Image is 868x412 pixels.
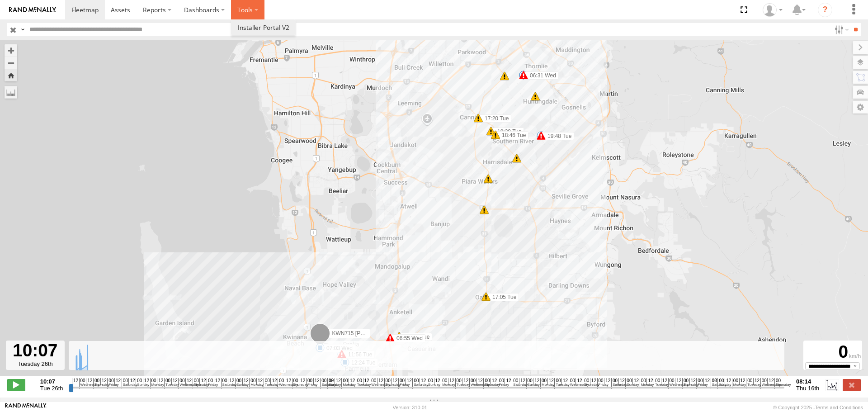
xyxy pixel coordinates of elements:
[491,378,497,385] span: 12
[767,378,774,385] span: 12
[774,378,791,388] span: 00
[285,378,291,385] span: 12
[249,378,263,388] span: 00
[753,378,759,385] span: 12
[689,378,696,385] span: 12
[9,7,56,13] img: rand-logo.svg
[5,57,17,69] button: Zoom out
[486,293,519,301] label: 17:05 Tue
[611,378,627,388] span: 00
[40,385,63,392] span: Tue 26th Aug 2025
[5,86,17,99] label: Measure
[178,378,198,388] span: 00
[441,378,455,388] span: 00
[483,378,500,388] span: 00
[19,23,26,36] label: Search Query
[462,378,468,385] span: 12
[815,405,863,410] a: Terms and Conditions
[773,405,863,410] div: © Copyright 2025 -
[640,378,654,388] span: 00
[597,378,609,388] span: 00
[136,378,149,388] span: 00
[278,378,298,388] span: 00
[746,378,761,388] span: 00
[399,333,432,341] label: 16:59 Tue
[853,101,868,114] label: Map Settings
[519,378,525,385] span: 12
[242,378,249,385] span: 12
[675,378,681,385] span: 12
[512,154,521,163] div: 6
[760,378,781,388] span: 00
[363,378,369,385] span: 12
[143,378,149,385] span: 12
[292,378,308,388] span: 00
[805,342,861,362] div: 0
[843,379,861,391] label: Close
[495,131,528,139] label: 18:46 Tue
[796,385,819,392] span: Thu 16th Oct 2025
[93,378,109,388] span: 00
[576,378,582,385] span: 12
[654,378,669,388] span: 00
[235,378,249,388] span: 00
[341,378,355,388] span: 00
[491,128,524,136] label: 18:39 Tue
[590,378,596,385] span: 12
[171,378,178,385] span: 12
[100,378,107,385] span: 12
[384,378,401,388] span: 00
[313,378,320,385] span: 12
[480,205,489,214] div: 11
[412,378,428,388] span: 00
[696,378,708,388] span: 00
[541,132,574,140] label: 19:48 Tue
[498,378,509,388] span: 00
[526,378,540,388] span: 00
[332,330,400,336] span: KWN715 [PERSON_NAME]
[604,378,610,385] span: 12
[5,44,17,57] button: Zoom in
[335,378,341,385] span: 12
[164,378,179,388] span: 00
[398,378,410,388] span: 00
[79,378,99,388] span: 00
[711,378,717,385] span: 12
[122,378,137,388] span: 00
[703,378,710,385] span: 12
[717,378,731,388] span: 00
[356,378,371,388] span: 00
[646,378,653,385] span: 12
[320,378,336,388] span: 00
[682,378,698,388] span: 00
[228,378,234,385] span: 12
[270,378,277,385] span: 12
[469,378,490,388] span: 00
[547,378,554,385] span: 12
[214,378,220,385] span: 12
[533,378,539,385] span: 12
[484,174,493,183] div: 11
[478,114,511,123] label: 17:20 Tue
[86,378,92,385] span: 12
[393,405,427,410] div: Version: 310.01
[420,378,426,385] span: 12
[831,23,850,36] label: Search Filter Options
[512,378,528,388] span: 00
[618,378,625,385] span: 12
[256,378,263,385] span: 12
[531,92,540,101] div: 8
[207,378,218,388] span: 00
[661,378,667,385] span: 12
[500,71,509,81] div: 6
[370,378,390,388] span: 00
[150,378,164,388] span: 00
[107,378,118,388] span: 00
[732,378,746,388] span: 00
[391,378,397,385] span: 12
[448,378,454,385] span: 12
[632,378,639,385] span: 12
[221,378,237,388] span: 00
[193,378,209,388] span: 00
[349,378,355,385] span: 12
